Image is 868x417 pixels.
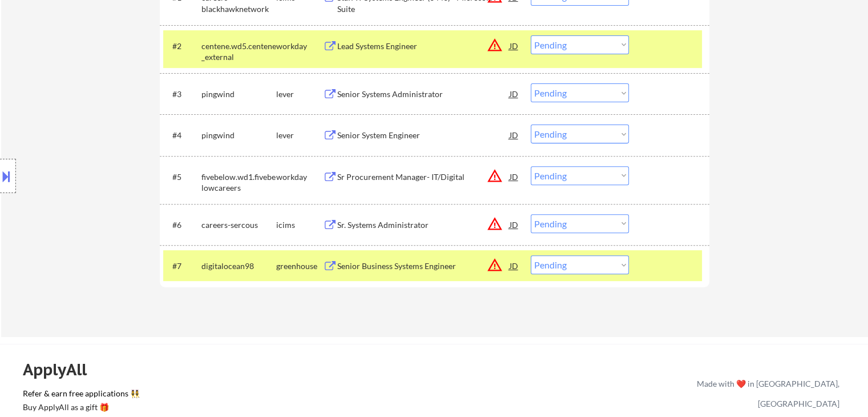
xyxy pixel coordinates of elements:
[487,37,503,53] button: warning_amber
[201,41,276,63] div: centene.wd5.centene_external
[201,219,276,231] div: careers-sercous
[201,171,276,194] div: fivebelow.wd1.fivebelowcareers
[487,216,503,232] button: warning_amber
[276,89,323,100] div: lever
[337,130,510,141] div: Senior System Engineer
[337,89,510,100] div: Senior Systems Administrator
[337,260,510,272] div: Senior Business Systems Engineer
[508,166,520,187] div: JD
[276,260,323,272] div: greenhouse
[201,260,276,272] div: digitalocean98
[276,219,323,231] div: icims
[508,255,520,276] div: JD
[23,403,137,411] div: Buy ApplyAll as a gift 🎁
[201,89,276,100] div: pingwind
[23,402,137,416] a: Buy ApplyAll as a gift 🎁
[337,41,510,52] div: Lead Systems Engineer
[276,130,323,141] div: lever
[23,390,458,402] a: Refer & earn free applications 👯‍♀️
[201,130,276,141] div: pingwind
[508,83,520,104] div: JD
[508,125,520,145] div: JD
[337,171,510,183] div: Sr Procurement Manager- IT/Digital
[487,168,503,184] button: warning_amber
[23,360,100,379] div: ApplyAll
[508,214,520,235] div: JD
[692,374,839,414] div: Made with ❤️ in [GEOGRAPHIC_DATA], [GEOGRAPHIC_DATA]
[487,257,503,273] button: warning_amber
[337,219,510,231] div: Sr. Systems Administrator
[172,41,192,52] div: #2
[508,35,520,56] div: JD
[276,41,323,52] div: workday
[276,171,323,183] div: workday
